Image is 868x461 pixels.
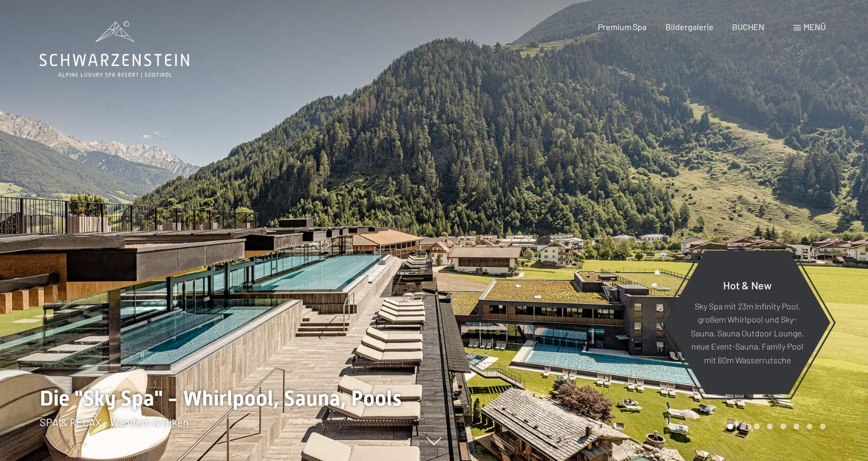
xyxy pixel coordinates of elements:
div: Carousel Page 6 [793,424,799,429]
a: Bildergalerie [666,22,714,32]
p: Sky Spa mit 23m Infinity Pool, großem Whirlpool und Sky-Sauna, Sauna Outdoor Lounge, neue Event-S... [690,299,805,366]
a: BUCHEN [732,22,764,32]
div: Carousel Page 5 [780,424,786,429]
div: Carousel Page 2 [741,424,746,429]
span: Hot & New [723,278,772,291]
div: Carousel Pagination [724,424,826,429]
div: Carousel Page 1 (Current Slide) [727,424,733,429]
div: Carousel Page 3 [754,424,760,429]
a: Premium Spa [598,22,647,32]
span: Menü [804,22,826,32]
a: Hot & New Sky Spa mit 23m Infinity Pool, großem Whirlpool und Sky-Sauna, Sauna Outdoor Lounge, ne... [663,250,831,395]
div: Carousel Page 8 [820,424,826,429]
div: Carousel Page 4 [767,424,773,429]
div: Carousel Page 7 [807,424,812,429]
